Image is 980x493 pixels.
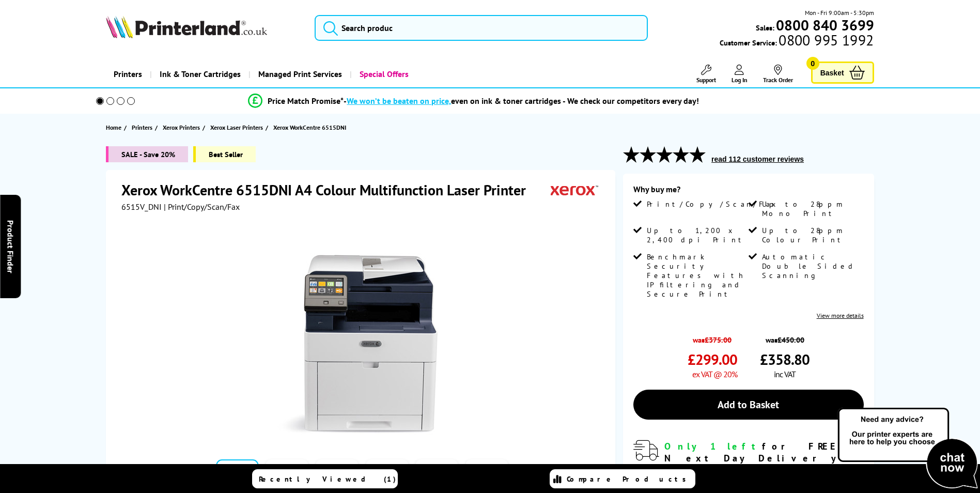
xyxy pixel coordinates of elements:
button: read 112 customer reviews [708,155,807,164]
li: modal_Promise [82,92,866,110]
a: Compare Products [550,469,695,488]
span: was [688,330,737,345]
span: Log In [732,76,748,84]
b: 0800 840 3699 [776,16,874,35]
strike: £375.00 [705,335,732,345]
a: Printers [106,61,150,87]
span: Xerox Printers [163,122,200,133]
span: Benchmark Security Features with IP filtering and Secure Print [647,252,746,299]
span: Up to 28ppm Colour Print [762,226,861,244]
span: Price Match Promise* [268,96,344,106]
img: Xerox [551,180,598,199]
a: Home [106,122,124,133]
a: View more details [817,312,864,319]
span: Print/Copy/Scan/Fax [647,199,780,209]
a: Managed Print Services [248,61,350,87]
a: Track Order [763,65,793,84]
div: for FREE Next Day Delivery [664,440,864,464]
span: Best Seller [193,146,256,162]
span: Mon - Fri 9:00am - 5:30pm [805,8,874,18]
span: Support [696,76,716,84]
span: SALE - Save 20% [106,146,188,162]
a: Xerox Laser Printers [210,122,266,133]
span: Ink & Toner Cartridges [160,61,241,87]
span: was [760,330,810,345]
a: Printerland Logo [106,16,302,40]
input: Search produc [315,15,648,41]
span: We won’t be beaten on price, [347,96,451,106]
a: Add to Basket [633,390,864,420]
span: Up to 28ppm Mono Print [762,199,861,218]
img: Printerland Logo [106,16,267,38]
img: Xerox WorkCentre 6515DNI [261,233,463,435]
span: | Print/Copy/Scan/Fax [164,202,240,212]
a: 0800 840 3699 [774,20,874,30]
a: Ink & Toner Cartridges [150,61,248,87]
span: Product Finder [5,220,15,273]
span: Xerox Laser Printers [210,122,263,133]
a: Log In [732,65,748,84]
span: £358.80 [760,350,810,369]
span: Up to 1,200 x 2,400 dpi Print [647,226,746,244]
span: ex VAT @ 20% [692,369,737,379]
a: Xerox WorkCentre 6515DNI [273,122,349,133]
span: Automatic Double Sided Scanning [762,252,861,280]
span: Recently Viewed (1) [259,474,396,484]
a: Recently Viewed (1) [252,469,398,488]
span: Home [106,122,121,133]
span: 0 [806,57,819,70]
span: inc VAT [774,369,796,379]
a: Special Offers [350,61,416,87]
span: Basket [820,66,844,80]
span: Xerox WorkCentre 6515DNI [273,122,346,133]
div: - even on ink & toner cartridges - We check our competitors every day! [344,96,699,106]
img: Open Live Chat window [835,406,980,491]
span: 6515V_DNI [121,202,162,212]
a: Printers [132,122,155,133]
span: Customer Service: [720,35,874,48]
span: Sales: [756,23,774,33]
strike: £450.00 [777,335,804,345]
span: Only 1 left [664,440,762,452]
span: £299.00 [688,350,737,369]
a: Xerox Printers [163,122,203,133]
span: Compare Products [567,474,692,484]
div: Why buy me? [633,184,864,199]
a: Basket 0 [811,61,874,84]
a: Support [696,65,716,84]
span: Printers [132,122,152,133]
div: modal_delivery [633,440,864,488]
span: 0800 995 1992 [777,35,874,45]
h1: Xerox WorkCentre 6515DNI A4 Colour Multifunction Laser Printer [121,180,536,199]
